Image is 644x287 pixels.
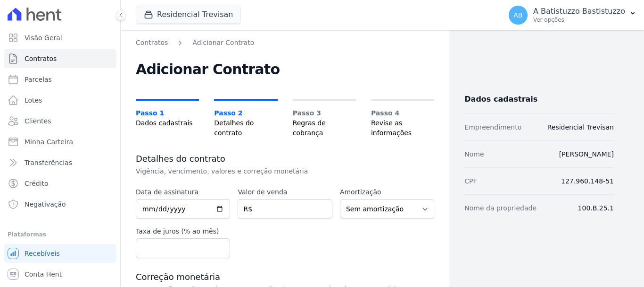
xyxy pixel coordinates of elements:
[578,202,614,214] dd: 100.B.25.1
[4,244,116,263] a: Recebíveis
[4,195,116,214] a: Negativação
[136,118,199,128] span: Dados cadastrais
[4,91,116,110] a: Lotes
[25,249,60,258] span: Recebíveis
[136,99,434,138] nav: Progress
[136,187,230,197] label: Data de assinatura
[25,116,51,126] span: Clientes
[25,96,42,105] span: Lotes
[136,38,434,48] nav: Breadcrumb
[136,108,199,118] span: Passo 1
[464,202,537,214] dt: Nome da propriedade
[192,38,254,48] a: Adicionar Contrato
[136,166,434,176] p: Vigência, vencimento, valores e correção monetária
[238,187,332,197] label: Valor de venda
[214,118,277,138] span: Detalhes do contrato
[4,112,116,130] a: Clientes
[4,70,116,89] a: Parcelas
[8,229,113,240] div: Plataformas
[533,7,625,16] p: A Batistuzzo Bastistuzzo
[464,93,614,106] h3: Dados cadastrais
[559,148,614,160] dd: [PERSON_NAME]
[4,265,116,284] a: Conta Hent
[136,153,434,165] h3: Detalhes do contrato
[25,200,66,209] span: Negativação
[136,226,230,236] label: Taxa de juros (% ao mês)
[25,270,62,279] span: Conta Hent
[136,63,434,76] h2: Adicionar Contrato
[501,2,644,28] button: AB A Batistuzzo Bastistuzzo Ver opções
[513,12,522,18] span: AB
[136,271,434,283] h3: Correção monetária
[340,187,434,197] label: Amortização
[4,49,116,68] a: Contratos
[25,33,62,43] span: Visão Geral
[464,175,477,187] dt: CPF
[25,137,73,147] span: Minha Carteira
[293,108,356,118] span: Passo 3
[464,122,521,133] dt: Empreendimento
[4,132,116,151] a: Minha Carteira
[464,148,484,160] dt: Nome
[4,174,116,193] a: Crédito
[25,158,72,167] span: Transferências
[25,179,49,188] span: Crédito
[25,75,52,84] span: Parcelas
[4,153,116,172] a: Transferências
[4,28,116,47] a: Visão Geral
[214,108,277,118] span: Passo 2
[547,122,614,133] dd: Residencial Trevisan
[371,108,434,118] span: Passo 4
[25,54,57,63] span: Contratos
[136,38,168,48] a: Contratos
[371,118,434,138] span: Revise as informações
[136,6,241,24] button: Residencial Trevisan
[533,16,625,24] p: Ver opções
[293,118,356,138] span: Regras de cobrança
[561,175,614,187] dd: 127.960.148-51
